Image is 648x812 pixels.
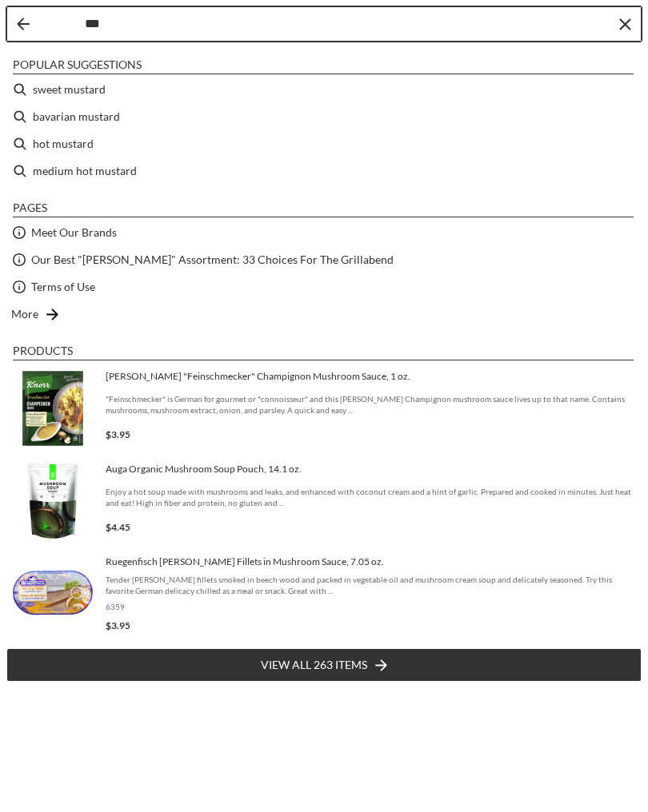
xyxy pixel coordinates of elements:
[6,103,642,130] li: bavarian mustard
[13,344,634,360] li: Products
[6,130,642,157] li: hot mustard
[6,246,642,273] li: Our Best "[PERSON_NAME]" Assortment: 33 Choices For The Grillabend
[6,76,642,103] li: sweet mustard
[6,157,642,185] li: medium hot mustard
[6,362,642,455] li: Knorr "Feinschmecker" Champignon Mushroom Sauce, 1 oz.
[106,619,130,631] span: $3.95
[6,273,642,301] li: Terms of Use
[106,428,130,440] span: $3.95
[106,521,130,533] span: $4.45
[17,18,30,30] button: Back
[106,555,635,568] span: Ruegenfisch [PERSON_NAME] Fillets in Mushroom Sauce, 7.05 oz.
[13,201,634,217] li: Pages
[6,301,642,328] li: More
[617,16,633,32] button: Clear
[106,601,635,612] span: 6359
[106,486,635,508] span: Enjoy a hot soup made with mushrooms and leaks, and enhanced with coconut cream and a hint of gar...
[31,223,117,241] a: Meet Our Brands
[6,455,642,547] li: Auga Organic Mushroom Soup Pouch, 14.1 oz.
[13,368,93,448] img: Knorr Champignon Mushroom Sauce
[106,370,635,383] span: [PERSON_NAME] "Feinschmecker" Champignon Mushroom Sauce, 1 oz.
[106,574,635,596] span: Tender [PERSON_NAME] fillets smoked in beech wood and packed in vegetable oil and mushroom cream ...
[31,277,95,296] a: Terms of Use
[13,58,634,74] li: Popular suggestions
[6,648,642,682] li: View all 263 items
[6,547,642,640] li: Ruegenfisch Herring Fillets in Mushroom Sauce, 7.05 oz.
[13,554,635,634] a: Ruegenfisch [PERSON_NAME] Fillets in Mushroom Sauce, 7.05 oz.Tender [PERSON_NAME] fillets smoked ...
[261,656,367,674] span: View all 263 items
[106,393,635,416] span: "Feinschmecker" is German for gourmet or "connoisseur" and this [PERSON_NAME] Champignon mushroom...
[13,461,635,541] a: Auga Organic Mushroom Soup PouchAuga Organic Mushroom Soup Pouch, 14.1 oz.Enjoy a hot soup made w...
[13,368,635,448] a: Knorr Champignon Mushroom Sauce[PERSON_NAME] "Feinschmecker" Champignon Mushroom Sauce, 1 oz."Fei...
[13,461,93,541] img: Auga Organic Mushroom Soup Pouch
[31,250,394,269] a: Our Best "[PERSON_NAME]" Assortment: 33 Choices For The Grillabend
[6,219,642,246] li: Meet Our Brands
[106,463,635,476] span: Auga Organic Mushroom Soup Pouch, 14.1 oz.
